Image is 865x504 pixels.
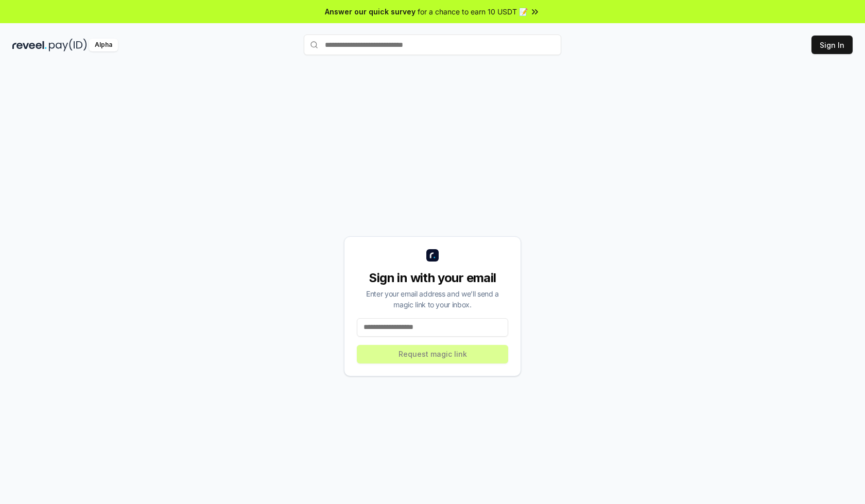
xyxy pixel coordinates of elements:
[49,39,87,51] img: pay_id
[357,270,508,286] div: Sign in with your email
[89,39,118,51] div: Alpha
[426,249,439,262] img: logo_small
[325,6,416,17] span: Answer our quick survey
[811,36,853,54] button: Sign In
[357,288,508,310] div: Enter your email address and we’ll send a magic link to your inbox.
[418,6,528,17] span: for a chance to earn 10 USDT 📝
[12,39,47,51] img: reveel_dark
